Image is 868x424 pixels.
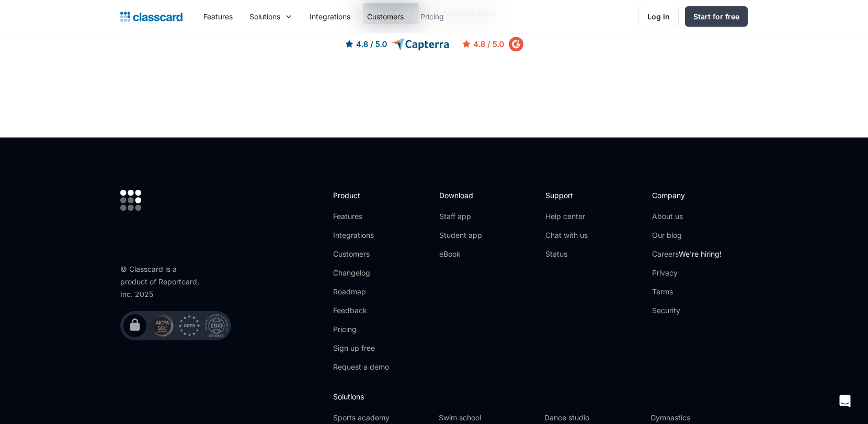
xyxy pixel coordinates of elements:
[439,211,482,222] a: Staff app
[333,343,389,353] a: Sign up free
[652,249,722,259] a: CareersWe're hiring!
[241,5,301,28] div: Solutions
[439,412,536,423] a: Swim school
[333,190,389,201] h2: Product
[652,211,722,222] a: About us
[333,412,430,423] a: Sports academy
[638,6,679,27] a: Log in
[679,249,722,258] span: We're hiring!
[333,362,389,372] a: Request a demo
[650,412,748,423] a: Gymnastics
[439,249,482,259] a: eBook
[120,263,204,301] div: © Classcard is a product of Reportcard, Inc. 2025
[652,190,722,201] h2: Company
[652,268,722,278] a: Privacy
[545,211,588,222] a: Help center
[195,5,241,28] a: Features
[333,287,389,297] a: Roadmap
[545,230,588,240] a: Chat with us
[545,249,588,259] a: Status
[412,5,452,28] a: Pricing
[652,287,722,297] a: Terms
[693,11,739,22] div: Start for free
[545,190,588,201] h2: Support
[359,5,412,28] a: Customers
[301,5,359,28] a: Integrations
[333,230,389,240] a: Integrations
[120,9,182,24] a: home
[685,6,748,27] a: Start for free
[439,190,482,201] h2: Download
[652,305,722,316] a: Security
[647,11,670,22] div: Log in
[439,230,482,240] a: Student app
[333,211,389,222] a: Features
[544,412,642,423] a: Dance studio
[249,11,280,22] div: Solutions
[333,391,748,402] h2: Solutions
[832,388,858,414] div: Open Intercom Messenger
[333,324,389,335] a: Pricing
[333,268,389,278] a: Changelog
[333,305,389,316] a: Feedback
[652,230,722,240] a: Our blog
[333,249,389,259] a: Customers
